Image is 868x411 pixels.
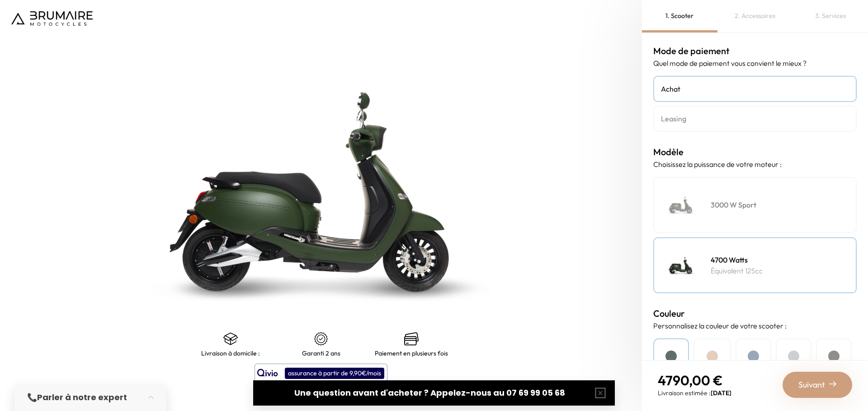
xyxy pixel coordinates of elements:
img: Scooter [659,182,704,227]
img: certificat-de-garantie.png [314,332,328,346]
p: Équivalent 125cc [711,265,763,276]
h4: Achat [661,83,849,94]
p: Livraison à domicile : [201,350,260,357]
img: shipping.png [223,332,238,346]
img: logo qivio [257,368,278,379]
div: assurance à partir de 9,90€/mois [285,368,384,379]
span: Suivant [798,379,825,391]
span: [DATE] [711,389,731,397]
p: Livraison estimée : [658,388,731,397]
p: Choisissez la puissance de votre moteur : [653,159,857,170]
img: Scooter [659,243,704,288]
h4: 3000 W Sport [711,199,756,210]
a: Leasing [653,106,857,132]
h3: Modèle [653,145,857,159]
button: assurance à partir de 9,90€/mois [255,364,387,383]
p: Garanti 2 ans [302,350,340,357]
h4: Leasing [661,113,849,124]
img: right-arrow-2.png [829,380,836,388]
h3: Couleur [653,307,857,320]
p: Paiement en plusieurs fois [375,350,448,357]
p: Quel mode de paiement vous convient le mieux ? [653,58,857,69]
p: Personnalisez la couleur de votre scooter : [653,320,857,331]
h3: Mode de paiement [653,44,857,58]
img: credit-cards.png [404,332,419,346]
p: 4790,00 € [658,372,731,388]
h4: 4700 Watts [711,254,763,265]
img: Logo de Brumaire [11,11,93,26]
